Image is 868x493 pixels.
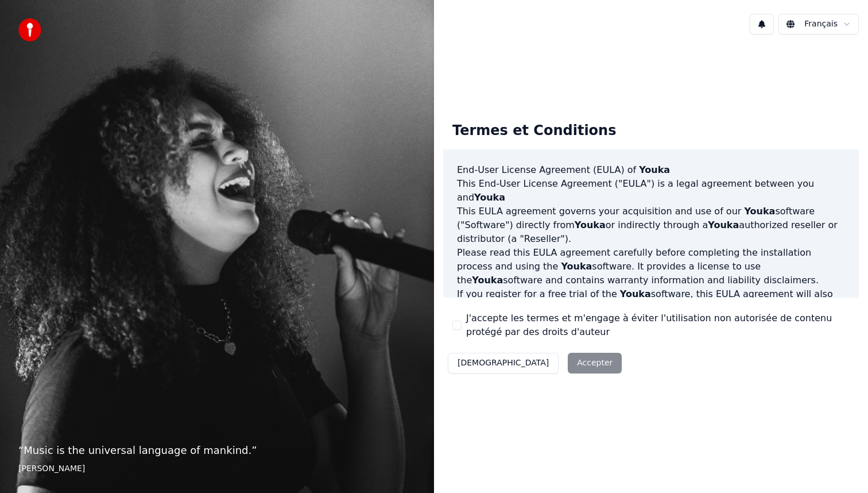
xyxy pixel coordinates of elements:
p: If you register for a free trial of the software, this EULA agreement will also govern that trial... [457,287,845,342]
span: Youka [708,219,739,230]
label: J'accepte les termes et m'engage à éviter l'utilisation non autorisée de contenu protégé par des ... [466,311,850,339]
h3: End-User License Agreement (EULA) of [457,163,845,177]
p: This EULA agreement governs your acquisition and use of our software ("Software") directly from o... [457,205,845,246]
div: Termes et Conditions [443,113,625,149]
footer: [PERSON_NAME] [18,463,416,475]
span: Youka [620,288,651,299]
span: Youka [474,192,505,203]
p: Please read this EULA agreement carefully before completing the installation process and using th... [457,246,845,287]
span: Youka [744,206,775,217]
button: [DEMOGRAPHIC_DATA] [448,353,559,373]
span: Youka [472,275,503,286]
span: Youka [561,261,592,272]
span: Youka [575,219,606,230]
p: This End-User License Agreement ("EULA") is a legal agreement between you and [457,177,845,205]
img: youka [18,18,41,41]
span: Youka [639,164,670,175]
p: “ Music is the universal language of mankind. ” [18,442,416,459]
